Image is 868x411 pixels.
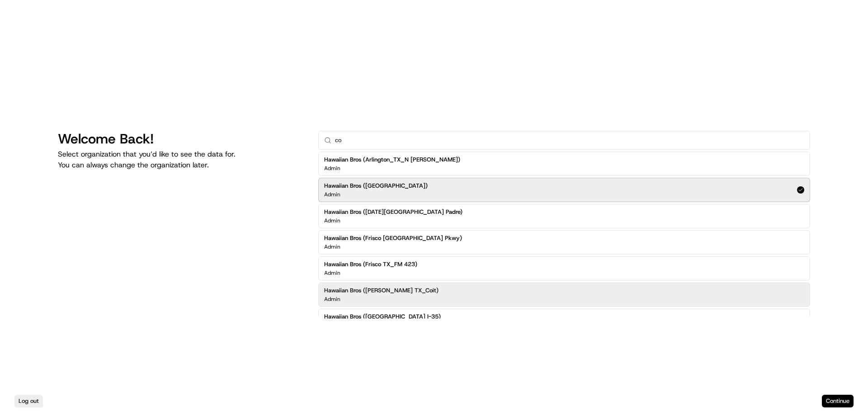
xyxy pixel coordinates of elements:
p: Select organization that you’d like to see the data for. You can always change the organization l... [58,149,304,171]
h2: Hawaiian Bros (Frisco TX_FM 423) [324,260,417,268]
p: Admin [324,191,340,198]
h2: Hawaiian Bros ([GEOGRAPHIC_DATA]) [324,182,428,190]
h2: Hawaiian Bros ([PERSON_NAME] TX_Coit) [324,286,439,295]
div: Suggestions [318,150,810,361]
button: Log out [14,395,43,407]
h2: Hawaiian Bros (Frisco [GEOGRAPHIC_DATA] Pkwy) [324,234,462,242]
h1: Welcome Back! [58,131,304,147]
p: Admin [324,165,340,172]
h2: Hawaiian Bros ([GEOGRAPHIC_DATA] I-35) [324,313,441,321]
p: Admin [324,217,340,224]
button: Continue [822,395,854,407]
h2: Hawaiian Bros ([DATE][GEOGRAPHIC_DATA] Padre) [324,208,462,216]
p: Admin [324,269,340,277]
p: Admin [324,296,340,303]
h2: Hawaiian Bros (Arlington_TX_N [PERSON_NAME]) [324,156,460,164]
input: Type to search... [335,131,804,149]
p: Admin [324,243,340,250]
